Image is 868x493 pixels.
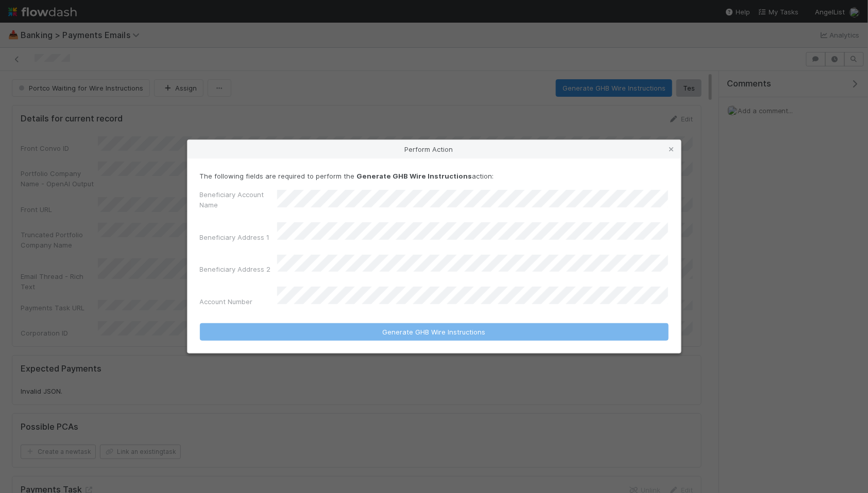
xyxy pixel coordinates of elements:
button: Generate GHB Wire Instructions [200,323,669,341]
label: Account Number [200,296,253,307]
p: The following fields are required to perform the action: [200,171,669,181]
label: Beneficiary Account Name [200,189,277,210]
div: Perform Action [188,140,681,159]
strong: Generate GHB Wire Instructions [357,172,472,180]
label: Beneficiary Address 1 [200,232,270,242]
label: Beneficiary Address 2 [200,264,271,274]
